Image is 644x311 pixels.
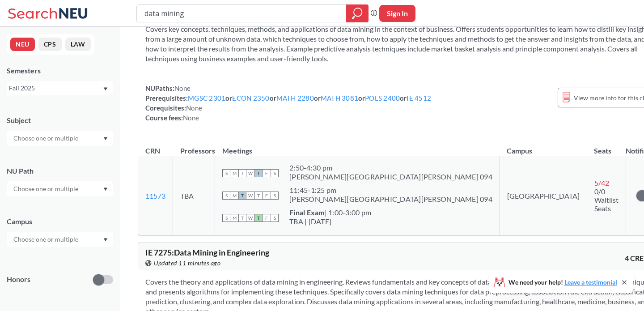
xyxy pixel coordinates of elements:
[222,192,230,200] span: S
[232,94,269,102] a: ECON 2350
[365,94,400,102] a: POLS 2400
[594,179,609,187] span: 5 / 42
[289,195,492,204] div: [PERSON_NAME][GEOGRAPHIC_DATA][PERSON_NAME] 094
[7,115,113,125] div: Subject
[587,137,626,156] th: Seats
[289,208,371,217] div: | 1:00-3:00 pm
[7,131,113,146] div: Dropdown arrow
[271,214,279,222] span: S
[276,94,314,102] a: MATH 2280
[289,208,325,217] b: Final Exam
[188,94,225,102] a: MGSC 2301
[238,169,246,177] span: T
[145,247,269,257] span: IE 7275 : Data Mining in Engineering
[7,66,113,76] div: Semesters
[508,279,617,285] span: We need your help!
[352,7,363,20] svg: magnifying glass
[263,214,271,222] span: F
[7,181,113,196] div: Dropdown arrow
[103,187,108,191] svg: Dropdown arrow
[145,146,160,156] div: CRN
[564,278,617,286] a: Leave a testimonial
[103,137,108,141] svg: Dropdown arrow
[254,192,263,200] span: T
[144,6,340,21] input: Class, professor, course number, "phrase"
[186,104,202,112] span: None
[173,137,215,156] th: Professors
[215,137,500,156] th: Meetings
[222,169,230,177] span: S
[222,214,230,222] span: S
[230,214,238,222] span: M
[173,156,215,235] td: TBA
[271,192,279,200] span: S
[7,81,113,95] div: Fall 2025Dropdown arrow
[238,192,246,200] span: T
[10,38,35,51] button: NEU
[7,217,113,226] div: Campus
[183,114,199,122] span: None
[500,137,587,156] th: Campus
[271,169,279,177] span: S
[65,38,91,51] button: LAW
[246,214,254,222] span: W
[263,169,271,177] span: F
[230,169,238,177] span: M
[594,187,619,213] span: 0/0 Waitlist Seats
[254,214,263,222] span: T
[38,38,62,51] button: CPS
[7,232,113,247] div: Dropdown arrow
[7,274,30,285] p: Honors
[321,94,358,102] a: MATH 3081
[9,133,84,144] input: Choose one or multiple
[154,258,220,268] span: Updated 11 minutes ago
[230,192,238,200] span: M
[289,217,371,226] div: TBA | [DATE]
[7,166,113,176] div: NU Path
[263,192,271,200] span: F
[145,192,165,200] a: 11573
[346,4,369,22] div: magnifying glass
[289,163,492,172] div: 2:50 - 4:30 pm
[254,169,263,177] span: T
[379,5,415,22] button: Sign In
[246,192,254,200] span: W
[238,214,246,222] span: T
[103,238,108,242] svg: Dropdown arrow
[145,83,431,123] div: NUPaths: Prerequisites: or or or or or Corequisites: Course fees:
[9,183,84,194] input: Choose one or multiple
[289,186,492,195] div: 11:45 - 1:25 pm
[9,234,84,245] input: Choose one or multiple
[103,87,108,91] svg: Dropdown arrow
[500,156,587,235] td: [GEOGRAPHIC_DATA]
[9,83,102,93] div: Fall 2025
[289,172,492,181] div: [PERSON_NAME][GEOGRAPHIC_DATA][PERSON_NAME] 094
[246,169,254,177] span: W
[407,94,431,102] a: IE 4512
[174,84,191,92] span: None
